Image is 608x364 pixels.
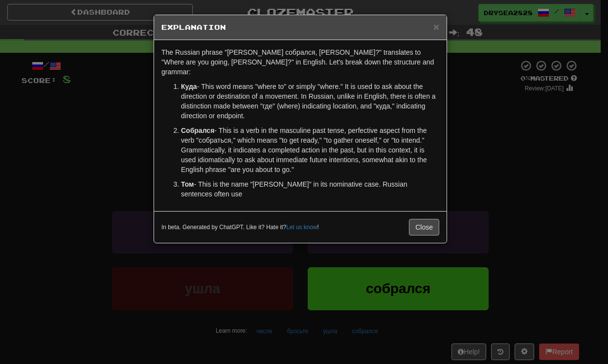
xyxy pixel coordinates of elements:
[433,21,439,32] span: ×
[286,224,317,231] a: Let us know
[181,179,439,199] p: - This is the name "[PERSON_NAME]" in its nominative case. Russian sentences often use
[161,47,439,77] p: The Russian phrase "[PERSON_NAME] собрался, [PERSON_NAME]?" translates to "Where are you going, [...
[181,83,197,90] strong: Куда
[181,180,194,188] strong: Том
[161,22,439,32] h5: Explanation
[409,219,439,236] button: Close
[161,223,319,232] small: In beta. Generated by ChatGPT. Like it? Hate it? !
[433,21,439,32] button: Close
[181,126,439,174] p: - This is a verb in the masculine past tense, perfective aspect from the verb "собраться," which ...
[181,127,214,134] strong: Собрался
[181,82,439,121] p: - This word means "where to" or simply "where." It is used to ask about the direction or destinat...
